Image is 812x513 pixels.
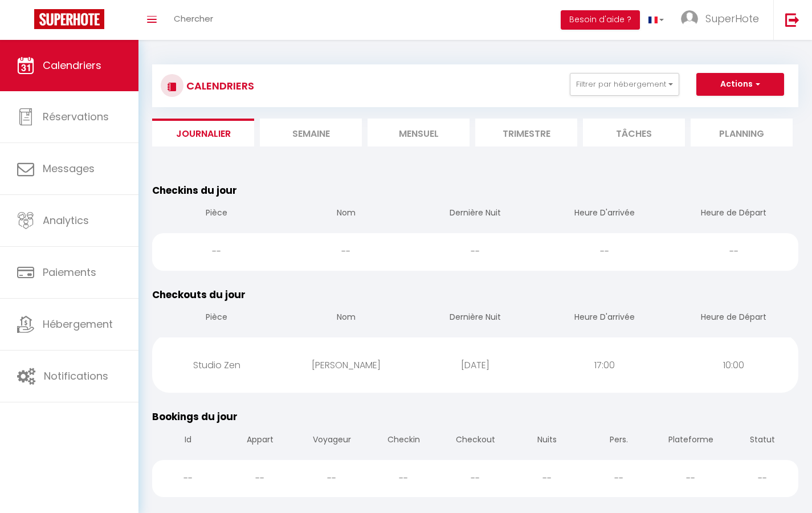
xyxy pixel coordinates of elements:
[439,460,511,497] div: --
[9,5,43,39] button: Ouvrir le widget de chat LiveChat
[296,425,368,457] th: Voyageur
[511,460,583,497] div: --
[411,233,540,270] div: --
[727,460,798,497] div: --
[152,410,238,424] span: Bookings du jour
[540,233,669,270] div: --
[540,302,669,335] th: Heure D'arrivée
[561,10,640,30] button: Besoin d'aide ?
[511,425,583,457] th: Nuits
[34,9,104,29] img: Super Booking
[224,425,296,457] th: Appart
[281,302,411,335] th: Nom
[43,317,113,331] span: Hébergement
[281,347,411,384] div: [PERSON_NAME]
[43,213,89,227] span: Analytics
[152,460,224,497] div: --
[281,233,411,270] div: --
[174,13,213,25] span: Chercher
[43,265,96,279] span: Paiements
[669,347,798,384] div: 10:00
[669,198,798,230] th: Heure de Départ
[727,425,798,457] th: Statut
[152,119,254,146] li: Journalier
[475,119,577,146] li: Trimestre
[681,10,698,27] img: ...
[570,73,679,96] button: Filtrer par hébergement
[785,13,799,27] img: logout
[540,198,669,230] th: Heure D'arrivée
[439,425,511,457] th: Checkout
[281,198,411,230] th: Nom
[411,302,540,335] th: Dernière Nuit
[152,198,281,230] th: Pièce
[540,347,669,384] div: 17:00
[296,460,368,497] div: --
[368,425,439,457] th: Checkin
[44,369,108,383] span: Notifications
[705,11,759,26] span: SuperHote
[43,58,101,72] span: Calendriers
[411,347,540,384] div: [DATE]
[224,460,296,497] div: --
[583,460,655,497] div: --
[411,198,540,230] th: Dernière Nuit
[43,161,95,176] span: Messages
[152,288,246,302] span: Checkouts du jour
[43,109,109,124] span: Réservations
[669,302,798,335] th: Heure de Départ
[152,302,281,335] th: Pièce
[583,425,655,457] th: Pers.
[669,233,798,270] div: --
[691,119,793,146] li: Planning
[183,73,254,99] h3: CALENDRIERS
[152,347,281,384] div: Studio Zen
[260,119,362,146] li: Semaine
[655,460,727,497] div: --
[368,460,439,497] div: --
[152,233,281,270] div: --
[368,119,470,146] li: Mensuel
[152,184,237,197] span: Checkins du jour
[583,119,685,146] li: Tâches
[152,425,224,457] th: Id
[655,425,727,457] th: Plateforme
[696,73,784,96] button: Actions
